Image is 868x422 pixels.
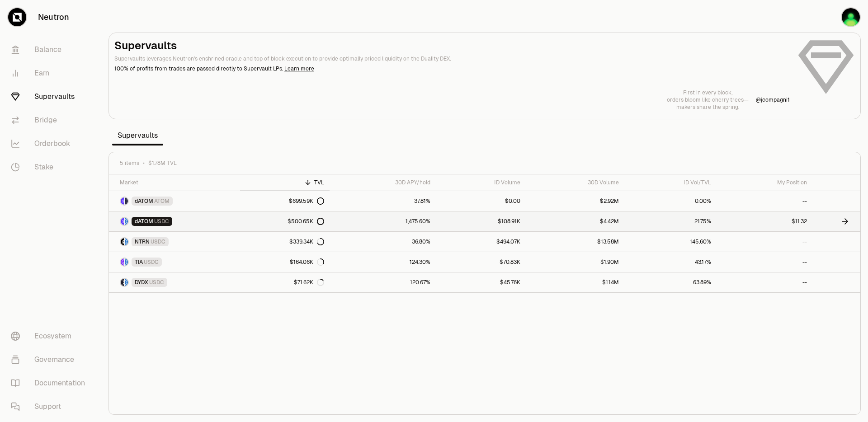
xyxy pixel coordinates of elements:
[4,108,98,132] a: Bridge
[667,89,749,96] p: First in every block,
[125,197,128,205] img: ATOM Logo
[289,197,324,205] div: $699.59K
[4,38,98,61] a: Balance
[4,132,98,155] a: Orderbook
[154,218,169,225] span: USDC
[135,218,153,225] span: dATOM
[135,197,153,205] span: dATOM
[240,232,330,252] a: $339.34K
[135,258,143,266] span: TIA
[121,279,124,286] img: DYDX Logo
[436,191,526,211] a: $0.00
[4,61,98,85] a: Earn
[121,197,124,205] img: dATOM Logo
[4,85,98,108] a: Supervaults
[154,197,170,205] span: ATOM
[842,8,860,26] img: Ledger 1 Pass phrase
[756,96,790,103] a: @jcompagni1
[135,279,148,286] span: DYDX
[722,179,807,186] div: My Position
[717,211,812,231] a: $11.32
[624,252,717,272] a: 43.17%
[125,218,128,225] img: USDC Logo
[4,371,98,395] a: Documentation
[330,252,436,272] a: 124.30%
[109,252,240,272] a: TIA LogoUSDC LogoTIAUSDC
[756,96,790,103] p: @ jcompagni1
[144,258,159,266] span: USDC
[284,65,314,72] a: Learn more
[114,55,790,63] p: Supervaults leverages Neutron's enshrined oracle and top of block execution to provide optimally ...
[288,218,324,225] div: $500.65K
[120,179,235,186] div: Market
[135,238,150,245] span: NTRN
[120,159,139,167] span: 5 items
[4,395,98,418] a: Support
[4,324,98,348] a: Ecosystem
[114,65,790,73] p: 100% of profits from trades are passed directly to Supervault LPs.
[240,252,330,272] a: $164.06K
[526,232,624,252] a: $13.58M
[526,211,624,231] a: $4.42M
[717,232,812,252] a: --
[526,252,624,272] a: $1.90M
[717,191,812,211] a: --
[121,258,124,266] img: TIA Logo
[240,211,330,231] a: $500.65K
[125,279,128,286] img: USDC Logo
[330,191,436,211] a: 37.81%
[125,258,128,266] img: USDC Logo
[109,232,240,252] a: NTRN LogoUSDC LogoNTRNUSDC
[4,348,98,371] a: Governance
[526,191,624,211] a: $2.92M
[667,103,749,111] p: makers share the spring.
[330,272,436,292] a: 120.67%
[330,232,436,252] a: 36.80%
[441,179,520,186] div: 1D Volume
[624,191,717,211] a: 0.00%
[624,272,717,292] a: 63.89%
[436,252,526,272] a: $70.83K
[667,89,749,111] a: First in every block,orders bloom like cherry trees—makers share the spring.
[114,38,790,53] h2: Supervaults
[149,279,164,286] span: USDC
[4,155,98,179] a: Stake
[121,218,124,225] img: dATOM Logo
[109,191,240,211] a: dATOM LogoATOM LogodATOMATOM
[290,258,324,266] div: $164.06K
[121,238,124,245] img: NTRN Logo
[151,238,165,245] span: USDC
[240,272,330,292] a: $71.62K
[240,191,330,211] a: $699.59K
[330,211,436,231] a: 1,475.60%
[148,159,177,167] span: $1.78M TVL
[245,179,325,186] div: TVL
[624,232,717,252] a: 145.60%
[335,179,430,186] div: 30D APY/hold
[289,238,324,245] div: $339.34K
[667,96,749,103] p: orders bloom like cherry trees—
[624,211,717,231] a: 21.75%
[125,238,128,245] img: USDC Logo
[436,272,526,292] a: $45.76K
[717,252,812,272] a: --
[436,232,526,252] a: $494.07K
[109,272,240,292] a: DYDX LogoUSDC LogoDYDXUSDC
[294,279,324,286] div: $71.62K
[112,127,163,145] span: Supervaults
[109,211,240,231] a: dATOM LogoUSDC LogodATOMUSDC
[436,211,526,231] a: $108.91K
[526,272,624,292] a: $1.14M
[630,179,711,186] div: 1D Vol/TVL
[531,179,619,186] div: 30D Volume
[717,272,812,292] a: --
